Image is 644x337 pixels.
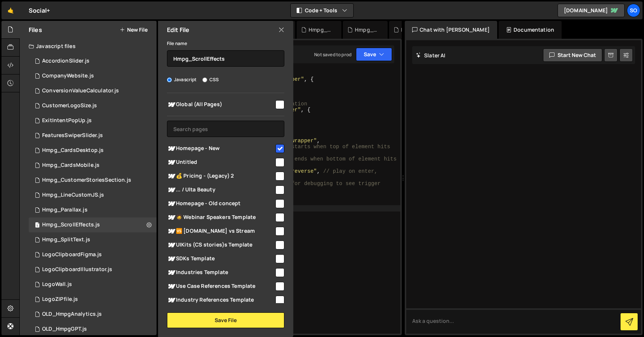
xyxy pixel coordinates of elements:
[355,26,379,34] div: Hmpg_SplitText.js
[42,58,89,64] div: AccordionSlider.js
[167,158,274,167] span: Untitled
[29,113,157,128] div: 15116/40766.js
[120,27,148,33] button: New File
[29,98,157,113] div: 15116/40353.js
[202,77,207,82] input: CSS
[29,277,157,292] div: 15116/46100.js
[29,128,157,143] div: 15116/40701.js
[167,213,274,222] span: 🧔 Webinar Speakers Template
[29,203,157,217] div: 15116/47892.js
[42,132,103,139] div: FeaturesSwiperSlider.js
[167,50,284,67] input: Name
[42,192,104,198] div: Hmpg_LineCustomJS.js
[167,254,274,263] span: SDKs Template
[42,326,87,333] div: OLD_HmpgGPT.js
[29,188,157,203] div: 15116/47872.js
[42,88,119,94] div: ConversionValueCalculator.js
[29,322,157,337] div: 15116/41430.js
[416,52,446,59] h2: Slater AI
[29,292,157,307] div: 15116/47009.js
[405,21,497,39] div: Chat with [PERSON_NAME]
[29,247,157,262] div: 15116/40336.js
[29,83,157,98] div: 15116/40946.js
[29,143,157,158] div: 15116/47106.js
[42,311,102,318] div: OLD_HmpgAnalytics.js
[309,26,332,34] div: Hmpg_LineCustomJS.js
[558,4,625,17] a: [DOMAIN_NAME]
[42,251,102,258] div: LogoClipboardFigma.js
[42,147,104,154] div: Hmpg_CardsDesktop.js
[42,266,112,273] div: LogoClipboardIllustrator.js
[42,281,72,288] div: LogoWall.js
[167,312,284,328] button: Save File
[401,26,425,34] div: Hmpg_CardsDesktop.js
[167,77,172,82] input: Javascript
[42,236,90,243] div: Hmpg_SplitText.js
[543,48,602,62] button: Start new chat
[167,296,274,305] span: Industry References Template
[167,76,197,83] label: Javascript
[167,40,187,47] label: File name
[167,241,274,249] span: UIKits (CS stories)s Template
[314,51,351,58] div: Not saved to prod
[29,158,157,173] div: 15116/47105.js
[42,102,97,109] div: CustomerLogoSize.js
[167,26,189,34] h2: Edit File
[356,48,392,61] button: Save
[42,73,94,79] div: CompanyWebsite.js
[29,26,42,34] h2: Files
[29,6,50,15] div: Social+
[42,117,92,124] div: ExitIntentPopUp.js
[35,223,40,229] span: 1
[42,162,100,169] div: Hmpg_CardsMobile.js
[167,268,274,277] span: Industries Template
[627,4,640,17] a: So
[42,296,78,303] div: LogoZIPfile.js
[167,100,274,109] span: Global (All Pages)
[291,4,353,17] button: Code + Tools
[167,144,274,153] span: Homepage - New
[202,76,219,83] label: CSS
[29,173,157,188] div: Hmpg_CustomerStoriesSection.js
[29,232,157,247] div: 15116/47767.js
[42,222,100,228] div: Hmpg_ScrollEffects.js
[167,227,274,236] span: 🆚 [DOMAIN_NAME] vs Stream
[29,262,157,277] div: 15116/42838.js
[167,185,274,194] span: ... / Ulta Beauty
[29,69,157,83] div: 15116/40349.js
[42,207,88,213] div: Hmpg_Parallax.js
[29,54,157,69] div: 15116/41115.js
[20,39,157,54] div: Javascript files
[29,217,157,232] div: 15116/47945.js
[167,282,274,291] span: Use Case References Template
[29,307,157,322] div: 15116/40702.js
[42,177,131,184] div: Hmpg_CustomerStoriesSection.js
[1,1,20,19] a: 🤙
[167,199,274,208] span: Homepage - Old concept
[167,121,284,137] input: Search pages
[167,172,274,181] span: 💰 Pricing - (Legacy) 2
[499,21,562,39] div: Documentation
